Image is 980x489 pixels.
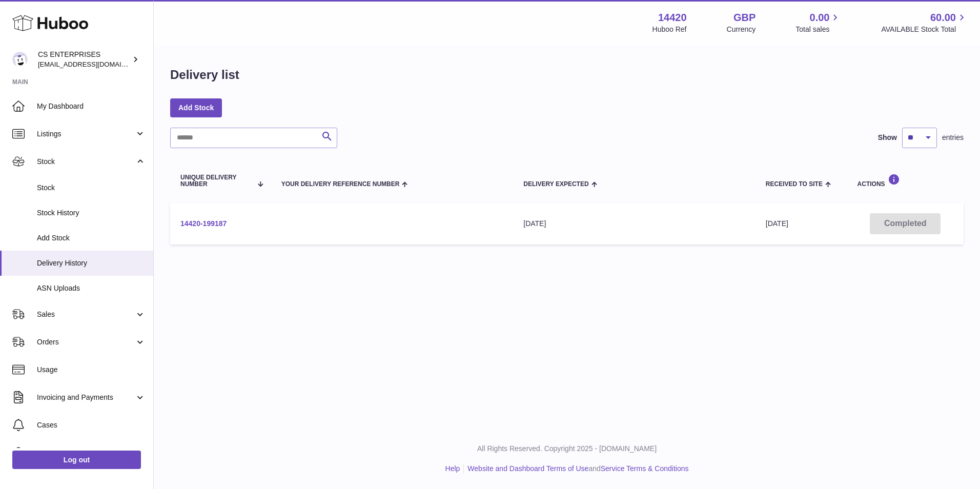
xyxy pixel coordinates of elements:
span: Listings [37,129,135,139]
span: Stock [37,157,135,167]
div: Huboo Ref [652,25,687,34]
span: Cases [37,420,146,430]
span: My Dashboard [37,101,146,111]
span: Delivery Expected [523,181,588,188]
div: Currency [727,25,756,34]
a: Website and Dashboard Terms of Use [467,464,588,473]
span: Invoicing and Payments [37,393,135,402]
a: Service Terms & Conditions [601,464,689,473]
span: [EMAIL_ADDRESS][DOMAIN_NAME] [38,60,151,68]
strong: GBP [733,11,756,25]
span: Received to Site [766,181,823,188]
a: Log out [12,451,141,469]
h1: Delivery list [170,67,239,83]
span: Stock [37,183,146,193]
span: Your Delivery Reference Number [281,181,400,188]
span: [DATE] [766,219,788,228]
span: 60.00 [930,11,956,25]
div: CS ENTERPRISES [38,50,130,69]
span: entries [942,133,964,142]
a: 0.00 Total sales [795,11,841,34]
span: Add Stock [37,233,146,243]
span: Unique Delivery Number [180,174,252,188]
span: AVAILABLE Stock Total [881,25,968,34]
span: ASN Uploads [37,283,146,293]
span: Stock History [37,208,146,218]
strong: 14420 [658,11,687,25]
span: Usage [37,365,146,375]
li: and [464,464,688,474]
span: Orders [37,337,135,347]
label: Show [878,133,897,142]
p: All Rights Reserved. Copyright 2025 - [DOMAIN_NAME] [162,444,972,454]
a: Help [445,464,460,473]
span: Delivery History [37,258,146,268]
span: Total sales [795,25,841,34]
a: Add Stock [170,98,222,117]
span: Sales [37,310,135,319]
div: Actions [857,174,953,188]
a: 14420-199187 [180,219,227,228]
img: internalAdmin-14420@internal.huboo.com [12,52,28,67]
div: [DATE] [523,219,745,229]
a: 60.00 AVAILABLE Stock Total [881,11,968,34]
span: 0.00 [810,11,830,25]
